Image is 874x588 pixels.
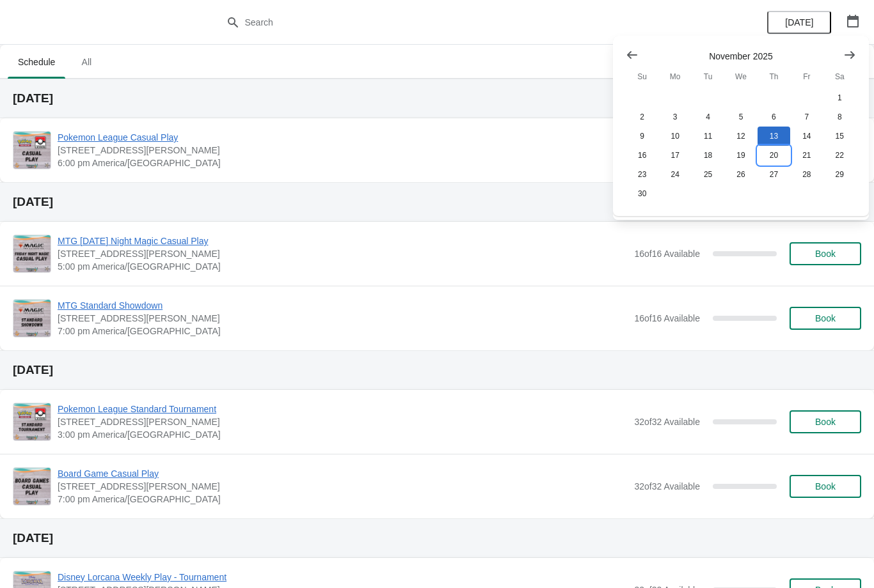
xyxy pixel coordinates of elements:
span: Book [815,481,836,491]
span: All [70,50,102,73]
span: 16 of 16 Available [634,313,700,323]
button: Sunday November 23 2025 [626,165,658,184]
button: Sunday November 9 2025 [626,127,658,146]
button: Monday November 3 2025 [658,107,691,127]
button: Tuesday November 18 2025 [692,146,724,165]
span: [DATE] [785,17,813,27]
button: Saturday November 15 2025 [823,127,856,146]
button: Wednesday November 5 2025 [724,107,757,127]
button: Friday November 7 2025 [790,107,823,127]
span: 32 of 32 Available [634,417,700,427]
img: Board Game Casual Play | 2040 Louetta Rd Ste I Spring, TX 77388 | 7:00 pm America/Chicago [13,468,51,505]
button: Book [790,242,861,265]
span: 32 of 32 Available [634,481,700,491]
img: MTG Friday Night Magic Casual Play | 2040 Louetta Rd Ste I Spring, TX 77388 | 5:00 pm America/Chi... [13,235,51,272]
span: Schedule [8,50,65,73]
th: Sunday [626,65,658,88]
span: Book [815,313,836,323]
span: Book [815,417,836,427]
button: Wednesday November 19 2025 [724,146,757,165]
button: [DATE] [767,11,831,34]
button: Book [790,410,861,433]
button: Friday November 14 2025 [790,127,823,146]
button: Thursday November 6 2025 [758,107,790,127]
button: Tuesday November 4 2025 [692,107,724,127]
span: [STREET_ADDRESS][PERSON_NAME] [58,480,628,493]
span: 7:00 pm America/[GEOGRAPHIC_DATA] [58,493,628,506]
button: Thursday November 20 2025 [758,146,790,165]
button: Book [790,307,861,330]
span: 6:00 pm America/[GEOGRAPHIC_DATA] [58,157,628,169]
button: Saturday November 1 2025 [823,88,856,107]
button: Friday November 21 2025 [790,146,823,165]
span: [STREET_ADDRESS][PERSON_NAME] [58,247,628,260]
button: Monday November 24 2025 [658,165,691,184]
button: Sunday November 30 2025 [626,184,658,203]
img: Pokemon League Standard Tournament | 2040 Louetta Rd Ste I Spring, TX 77388 | 3:00 pm America/Chi... [13,403,51,440]
th: Tuesday [692,65,724,88]
th: Thursday [758,65,790,88]
span: [STREET_ADDRESS][PERSON_NAME] [58,415,628,428]
th: Friday [790,65,823,88]
input: Search [244,11,656,34]
button: Tuesday November 11 2025 [692,127,724,146]
th: Monday [658,65,691,88]
span: Pokemon League Standard Tournament [58,403,628,415]
button: Saturday November 8 2025 [823,107,856,127]
h2: [DATE] [13,364,861,376]
button: Tuesday November 25 2025 [692,165,724,184]
span: 7:00 pm America/[GEOGRAPHIC_DATA] [58,325,628,337]
button: Saturday November 22 2025 [823,146,856,165]
h2: [DATE] [13,532,861,545]
button: Wednesday November 26 2025 [724,165,757,184]
button: Sunday November 2 2025 [626,107,658,127]
th: Wednesday [724,65,757,88]
button: Sunday November 16 2025 [626,146,658,165]
span: [STREET_ADDRESS][PERSON_NAME] [58,312,628,325]
span: 5:00 pm America/[GEOGRAPHIC_DATA] [58,260,628,273]
button: Monday November 10 2025 [658,127,691,146]
button: Saturday November 29 2025 [823,165,856,184]
span: 3:00 pm America/[GEOGRAPHIC_DATA] [58,428,628,441]
button: Friday November 28 2025 [790,165,823,184]
span: [STREET_ADDRESS][PERSON_NAME] [58,144,628,157]
button: Thursday November 27 2025 [758,165,790,184]
h2: [DATE] [13,92,861,105]
img: MTG Standard Showdown | 2040 Louetta Rd Ste I Spring, TX 77388 | 7:00 pm America/Chicago [13,300,51,337]
button: Wednesday November 12 2025 [724,127,757,146]
button: Show next month, December 2025 [838,43,861,66]
span: Disney Lorcana Weekly Play - Tournament [58,571,628,584]
span: MTG [DATE] Night Magic Casual Play [58,235,628,247]
span: Book [815,249,836,259]
button: Show previous month, October 2025 [621,43,644,66]
button: Thursday November 13 2025 [758,127,790,146]
span: 16 of 16 Available [634,249,700,259]
h2: [DATE] [13,196,861,208]
span: Pokemon League Casual Play [58,131,628,144]
span: Board Game Casual Play [58,467,628,480]
img: Pokemon League Casual Play | 2040 Louetta Rd Ste I Spring, TX 77388 | 6:00 pm America/Chicago [13,132,51,169]
button: Monday November 17 2025 [658,146,691,165]
th: Saturday [823,65,856,88]
span: MTG Standard Showdown [58,299,628,312]
button: Book [790,475,861,498]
